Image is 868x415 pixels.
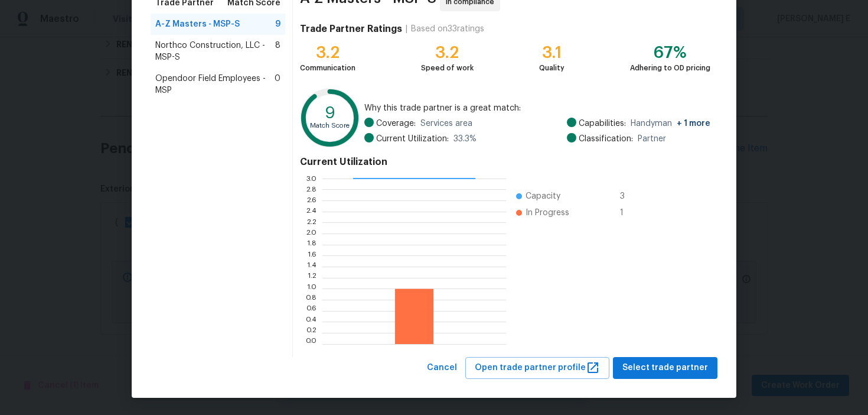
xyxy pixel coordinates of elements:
[376,133,449,145] span: Current Utilization:
[579,118,626,129] span: Capabilities:
[275,73,280,96] span: 0
[306,307,316,315] text: 0.6
[306,208,316,215] text: 2.4
[677,119,710,128] span: + 1 more
[308,252,316,259] text: 1.6
[613,357,717,379] button: Select trade partner
[307,263,316,270] text: 1.4
[307,241,316,248] text: 1.8
[620,190,639,202] span: 3
[402,23,411,35] div: |
[526,190,560,202] span: Capacity
[465,357,609,379] button: Open trade partner profile
[155,40,275,63] span: Northco Construction, LLC - MSP-S
[307,285,316,292] text: 1.0
[310,122,350,129] text: Match Score
[305,341,316,348] text: 0.0
[306,219,316,226] text: 2.2
[306,175,316,182] text: 3.0
[306,230,316,237] text: 2.0
[622,361,708,375] span: Select trade partner
[275,18,280,30] span: 9
[305,318,316,325] text: 0.4
[638,133,666,145] span: Partner
[305,296,316,303] text: 0.8
[539,62,564,74] div: Quality
[155,73,275,96] span: Opendoor Field Employees - MSP
[421,62,474,74] div: Speed of work
[421,47,474,59] div: 3.2
[422,357,462,379] button: Cancel
[155,18,240,30] span: A-Z Masters - MSP-S
[579,133,633,145] span: Classification:
[539,47,564,59] div: 3.1
[420,118,472,129] span: Services area
[631,118,710,129] span: Handyman
[306,197,316,204] text: 2.6
[453,133,477,145] span: 33.3 %
[308,274,316,281] text: 1.2
[526,207,569,219] span: In Progress
[300,23,402,35] h4: Trade Partner Ratings
[620,207,639,219] span: 1
[411,23,484,35] div: Based on 33 ratings
[300,62,355,74] div: Communication
[306,186,316,193] text: 2.8
[300,156,710,168] h4: Current Utilization
[376,118,416,129] span: Coverage:
[275,40,280,63] span: 8
[325,105,335,121] text: 9
[364,102,710,114] span: Why this trade partner is a great match:
[306,329,316,336] text: 0.2
[630,62,710,74] div: Adhering to OD pricing
[630,47,710,59] div: 67%
[427,361,457,375] span: Cancel
[475,361,600,375] span: Open trade partner profile
[300,47,355,59] div: 3.2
